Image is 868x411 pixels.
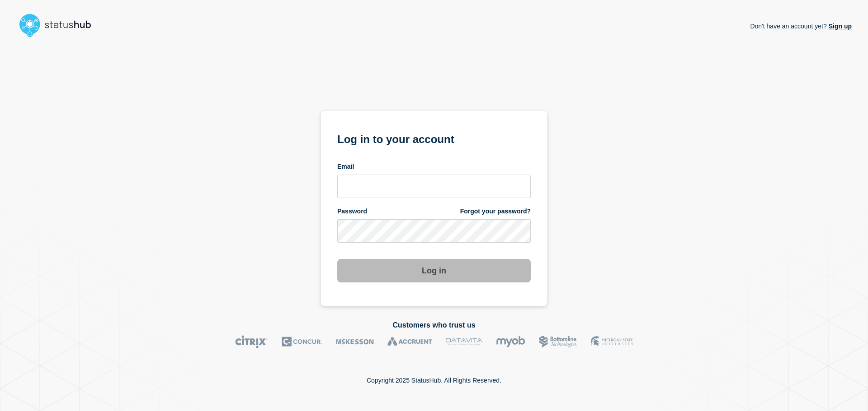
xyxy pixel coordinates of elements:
[235,335,268,348] img: Citrix logo
[337,175,531,198] input: email input
[337,207,367,216] span: Password
[496,335,525,348] img: myob logo
[282,335,322,348] img: Concur logo
[16,321,852,329] h2: Customers who trust us
[337,130,531,147] h1: Log in to your account
[539,335,577,348] img: Bottomline logo
[446,335,482,348] img: DataVita logo
[337,219,531,243] input: password input
[387,335,432,348] img: Accruent logo
[337,259,531,282] button: Log in
[16,11,102,40] img: StatusHub logo
[827,23,852,30] a: Sign up
[336,335,374,348] img: McKesson logo
[591,335,633,348] img: MSU logo
[367,377,501,384] p: Copyright 2025 StatusHub. All Rights Reserved.
[337,162,354,171] span: Email
[750,15,852,37] p: Don't have an account yet?
[460,207,531,216] a: Forgot your password?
